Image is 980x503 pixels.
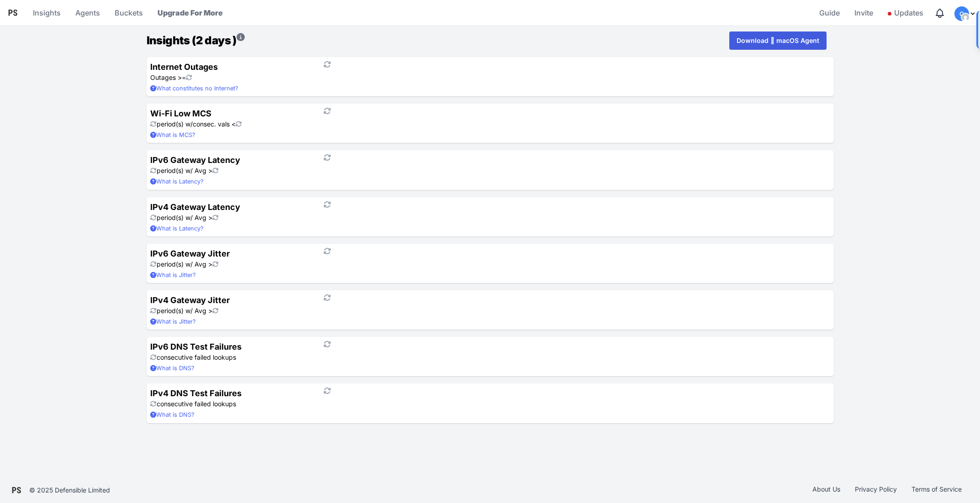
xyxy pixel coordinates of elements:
[848,485,904,496] a: Privacy Policy
[884,2,927,24] a: Updates
[150,260,309,269] p: period(s) w/ Avg >
[150,120,309,129] p: period(s) w/ consec. vals <
[150,410,309,419] summary: What is DNS?
[150,61,309,73] h4: Internet Outages
[150,131,309,139] summary: What is MCS?
[954,6,976,21] div: Profile Menu
[904,485,969,496] a: Terms of Service
[934,8,945,19] div: Notifications
[150,201,309,213] h4: IPv4 Gateway Latency
[150,177,309,186] summary: What is Latency?
[150,224,309,233] summary: What is Latency?
[816,2,843,24] a: Guide
[150,341,309,353] h4: IPv6 DNS Test Failures
[959,11,964,17] span: C
[150,154,309,166] h4: IPv6 Gateway Latency
[150,107,309,120] h4: Wi-Fi Low MCS
[147,32,245,49] h1: Insights (2 days )
[150,247,309,260] h4: IPv6 Gateway Jitter
[150,364,309,372] summary: What is DNS?
[150,271,309,279] summary: What is Jitter?
[111,2,147,24] a: Buckets
[72,2,104,24] a: Agents
[150,73,309,82] p: Outages >=
[150,166,309,175] p: period(s) w/ Avg >
[819,4,840,22] span: Guide
[150,353,309,362] p: consecutive failed lookups
[888,4,923,22] span: Updates
[150,387,309,399] h4: IPv4 DNS Test Failures
[150,294,309,306] h4: IPv4 Gateway Jitter
[805,485,848,496] a: About Us
[729,31,827,50] a: Download  macOS Agent
[150,399,309,409] p: consecutive failed lookups
[150,317,309,326] summary: What is Jitter?
[154,2,227,24] a: Upgrade For More
[150,306,309,315] p: period(s) w/ Avg >
[851,2,877,24] a: Invite
[150,213,309,222] p: period(s) w/ Avg >
[29,2,64,24] a: Insights
[962,14,969,21] img: 6cc88d1a146005bc7e340ef926b6e280.png
[150,84,309,93] summary: What constitutes no Internet?
[29,486,110,495] div: © 2025 Defensible Limited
